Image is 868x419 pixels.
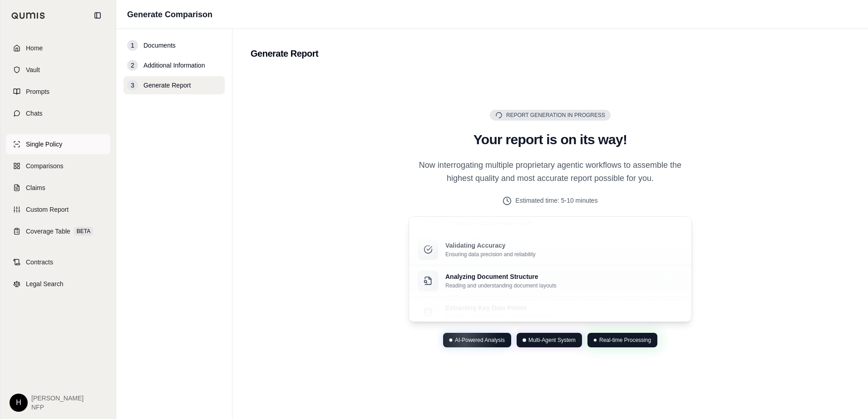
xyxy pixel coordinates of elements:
span: Prompts [26,87,49,96]
a: Coverage TableBETA [6,221,110,241]
span: Estimated time: 5-10 minutes [515,196,597,205]
a: Vault [6,60,110,80]
span: Vault [26,65,40,74]
span: Multi-Agent System [528,336,576,344]
p: Ensuring data precision and reliability [445,251,536,258]
span: Coverage Table [26,227,70,236]
span: NFP [31,403,84,412]
a: Chats [6,103,110,123]
span: Single Policy [26,140,62,149]
span: Generate Report [143,81,191,90]
button: Collapse sidebar [90,8,105,23]
p: Compiling Insights [445,209,532,219]
span: Comparisons [26,161,63,171]
a: Custom Report [6,200,110,219]
a: Claims [6,178,110,198]
p: Now interrogating multiple proprietary agentic workflows to assemble the highest quality and most... [409,159,692,185]
p: Extracting Key Data Points [445,303,553,312]
a: Prompts [6,82,110,102]
span: Real-time Processing [599,336,651,344]
div: 2 [127,60,138,71]
span: BETA [74,227,93,236]
div: 3 [127,80,138,91]
span: Custom Report [26,205,69,214]
p: Reading and understanding document layouts [445,282,557,289]
span: Contracts [26,258,53,267]
span: AI-Powered Analysis [455,336,505,344]
a: Home [6,38,110,58]
span: Additional Information [143,61,205,70]
a: Comparisons [6,156,110,176]
span: [PERSON_NAME] [31,394,84,403]
span: Report Generation in Progress [506,112,605,119]
div: H [10,394,28,412]
h2: Generate Report [251,47,850,60]
span: Legal Search [26,279,64,288]
p: Creating your comprehensive report [445,219,532,227]
a: Legal Search [6,274,110,294]
p: Analyzing Document Structure [445,272,557,281]
div: 1 [127,40,138,51]
h1: Generate Comparison [127,8,212,21]
p: Validating Accuracy [445,241,536,250]
p: Identifying and organizing crucial information [445,313,553,321]
span: Home [26,44,43,53]
span: Claims [26,183,45,192]
img: Qumis Logo [11,12,45,19]
span: Chats [26,109,43,118]
a: Contracts [6,252,110,272]
h2: Your report is on its way! [409,132,692,148]
span: Documents [143,41,176,50]
a: Single Policy [6,134,110,154]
